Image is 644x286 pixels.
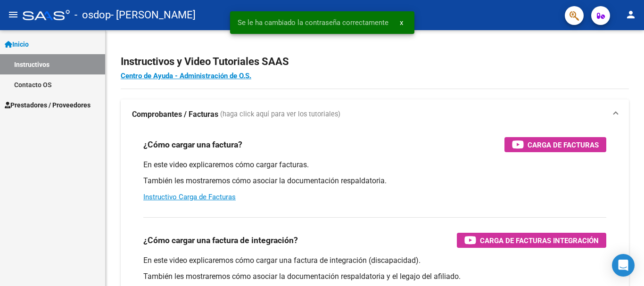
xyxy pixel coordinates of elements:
[528,139,599,151] span: Carga de Facturas
[480,235,599,246] span: Carga de Facturas Integración
[5,100,91,110] span: Prestadores / Proveedores
[5,39,29,49] span: Inicio
[143,138,242,151] h3: ¿Cómo cargar una factura?
[143,160,606,170] p: En este video explicaremos cómo cargar facturas.
[612,254,635,277] div: Open Intercom Messenger
[392,14,411,31] button: x
[143,193,236,201] a: Instructivo Carga de Facturas
[8,9,19,20] mat-icon: menu
[143,271,606,282] p: También les mostraremos cómo asociar la documentación respaldatoria y el legajo del afiliado.
[457,233,606,248] button: Carga de Facturas Integración
[400,18,403,27] span: x
[121,72,251,80] a: Centro de Ayuda - Administración de O.S.
[143,255,606,266] p: En este video explicaremos cómo cargar una factura de integración (discapacidad).
[121,53,629,71] h2: Instructivos y Video Tutoriales SAAS
[625,9,636,20] mat-icon: person
[143,234,298,247] h3: ¿Cómo cargar una factura de integración?
[504,137,606,152] button: Carga de Facturas
[111,5,196,25] span: - [PERSON_NAME]
[121,99,629,130] mat-expansion-panel-header: Comprobantes / Facturas (haga click aquí para ver los tutoriales)
[74,5,111,25] span: - osdop
[143,176,606,186] p: También les mostraremos cómo asociar la documentación respaldatoria.
[132,109,218,120] strong: Comprobantes / Facturas
[238,18,388,27] span: Se le ha cambiado la contraseña correctamente
[220,109,340,120] span: (haga click aquí para ver los tutoriales)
